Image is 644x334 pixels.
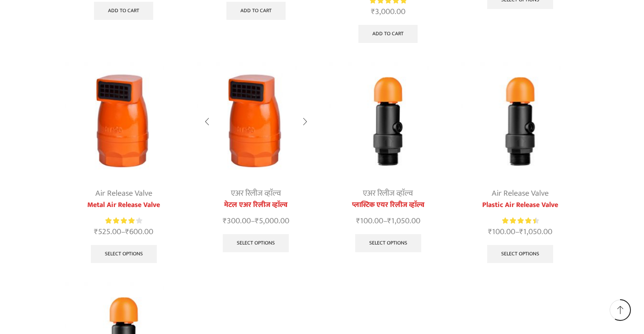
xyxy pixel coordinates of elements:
[329,215,448,227] span: –
[255,214,259,228] span: ₹
[91,245,157,263] a: Select options for “Metal Air Release Valve”
[65,62,183,181] img: Metal Air Release Valve
[355,234,421,252] a: Select options for “प्लास्टिक एयर रिलीज व्हाॅल्व”
[488,225,492,239] span: ₹
[487,245,553,263] a: Select options for “Plastic Air Release Valve”
[502,216,536,226] span: Rated out of 5
[125,225,129,239] span: ₹
[519,225,523,239] span: ₹
[329,62,448,181] img: प्लास्टिक एयर रिलीज व्हाॅल्व
[65,200,183,211] a: Metal Air Release Valve
[461,226,580,238] span: –
[231,187,281,200] a: एअर रिलीज व्हाॅल्व
[105,216,136,226] span: Rated out of 5
[502,216,539,226] div: Rated 4.57 out of 5
[223,214,251,228] bdi: 300.00
[95,187,152,200] a: Air Release Valve
[363,187,413,200] a: एअर रिलीज व्हाॅल्व
[197,200,315,211] a: मेटल एअर रिलीज व्हाॅल्व
[197,215,315,227] span: –
[387,214,391,228] span: ₹
[371,5,375,19] span: ₹
[226,2,286,20] a: Add to cart: “प्रेशर रिलीफ व्हाॅल्व (फिमेल थ्रेडेड )”
[94,225,121,239] bdi: 525.00
[387,214,420,228] bdi: 1,050.00
[371,5,405,19] bdi: 3,000.00
[488,225,515,239] bdi: 100.00
[461,62,580,181] img: Plastic Air Release Valve
[197,62,315,181] img: Metal Air Release Valve
[94,225,98,239] span: ₹
[65,226,183,238] span: –
[356,214,383,228] bdi: 100.00
[125,225,153,239] bdi: 600.00
[492,187,549,200] a: Air Release Valve
[358,25,418,43] a: Add to cart: “Female Threaded Pressure Relief Valve”
[329,200,448,211] a: प्लास्टिक एयर रिलीज व्हाॅल्व
[255,214,289,228] bdi: 5,000.00
[105,216,142,226] div: Rated 4.14 out of 5
[223,214,227,228] span: ₹
[519,225,552,239] bdi: 1,050.00
[356,214,360,228] span: ₹
[223,234,289,252] a: Select options for “मेटल एअर रिलीज व्हाॅल्व”
[461,200,580,211] a: Plastic Air Release Valve
[94,2,153,20] a: Add to cart: “प्रेशर रिलीफ व्हाॅल्व (फिमेल थ्रेडेड )”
